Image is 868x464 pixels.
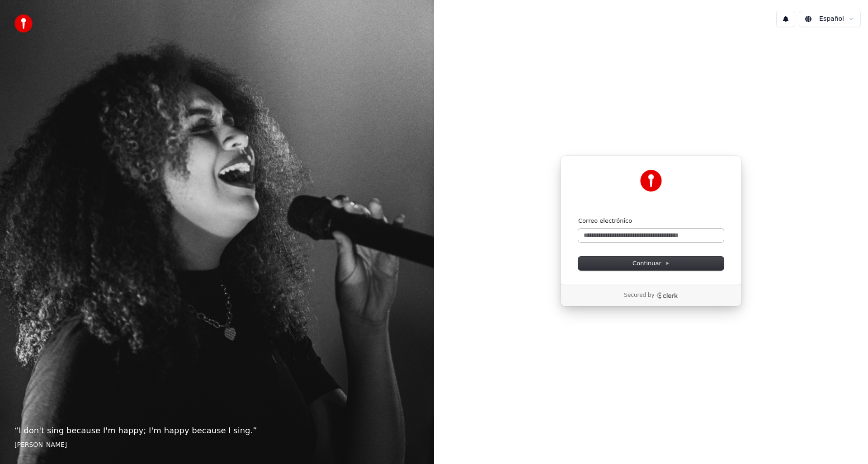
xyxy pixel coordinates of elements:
label: Correo electrónico [578,217,632,225]
a: Clerk logo [656,292,678,299]
button: Continuar [578,257,724,270]
p: Secured by [624,292,654,299]
img: Youka [640,170,662,192]
footer: [PERSON_NAME] [14,441,420,450]
span: Continuar [632,259,670,267]
p: “ I don't sing because I'm happy; I'm happy because I sing. ” [14,424,420,437]
img: youka [14,14,33,33]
